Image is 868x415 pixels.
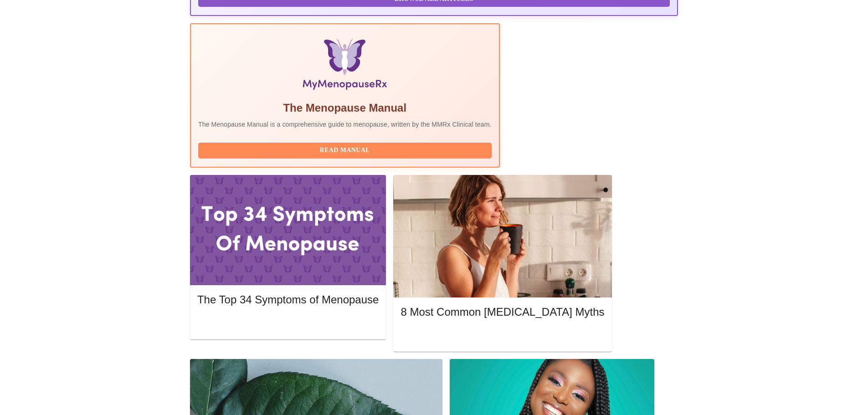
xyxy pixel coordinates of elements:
[197,292,379,307] h5: The Top 34 Symptoms of Menopause
[401,305,604,319] h5: 8 Most Common [MEDICAL_DATA] Myths
[198,101,492,115] h5: The Menopause Manual
[207,145,483,156] span: Read Manual
[197,318,381,326] a: Read More
[198,146,494,154] a: Read Manual
[198,120,492,129] p: The Menopause Manual is a comprehensive guide to menopause, written by the MMRx Clinical team.
[206,318,370,329] span: Read More
[198,143,492,159] button: Read Manual
[245,39,445,93] img: Menopause Manual
[410,330,595,342] span: Read More
[401,328,604,344] button: Read More
[197,315,379,331] button: Read More
[401,331,606,339] a: Read More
